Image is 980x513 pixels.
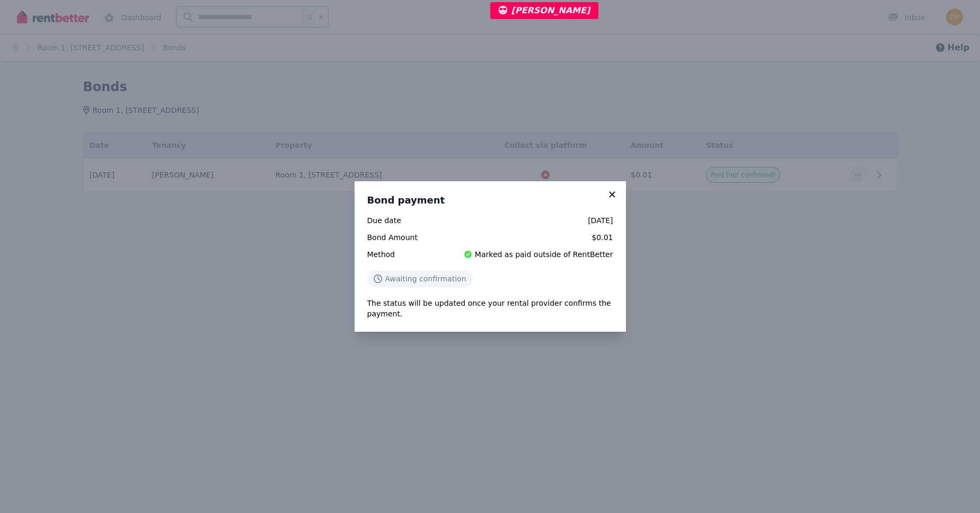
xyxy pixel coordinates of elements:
h3: Bond payment [367,194,613,207]
span: Awaiting confirmation [385,273,466,284]
p: The status will be updated once your rental provider confirms the payment. [367,298,613,319]
span: [DATE] [447,215,613,226]
span: $0.01 [447,232,613,243]
span: Bond Amount [367,232,441,243]
span: Marked as paid outside of RentBetter [475,249,613,260]
span: Method [367,249,441,260]
span: Due date [367,215,441,226]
